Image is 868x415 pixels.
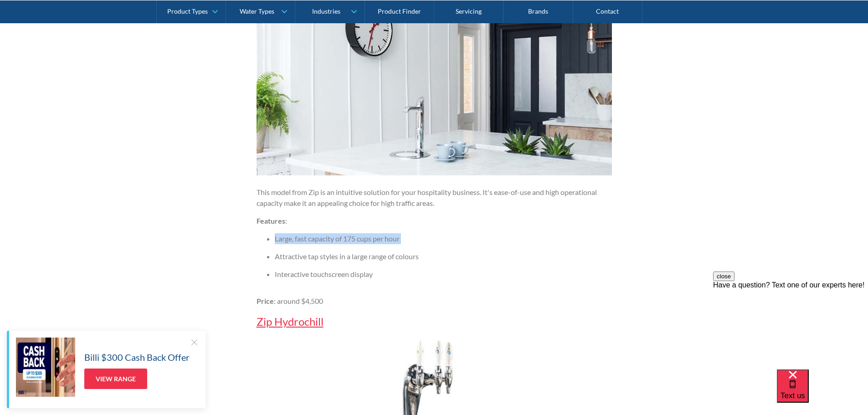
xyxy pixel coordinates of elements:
[257,315,324,328] a: Zip Hydrochill
[16,338,75,397] img: Billi $300 Cash Back Offer
[777,369,868,415] iframe: podium webchat widget bubble
[275,251,612,262] li: Attractive tap styles in a large range of colours
[257,216,285,225] strong: Features
[257,296,612,307] p: : around $4,500
[257,215,612,226] p: :
[713,272,868,381] iframe: podium webchat widget prompt
[84,369,147,389] a: View Range
[275,269,612,280] li: Interactive touchscreen display
[257,297,274,305] strong: Price
[275,233,612,244] li: Large, fast capacity of 175 cups per hour
[257,187,612,209] p: This model from Zip is an intuitive solution for your hospitality business. It's ease-of-use and ...
[312,7,340,15] div: Industries
[257,9,612,176] img: Zip Hydrotap Classic
[167,7,208,15] div: Product Types
[84,350,190,364] h5: Billi $300 Cash Back Offer
[240,7,274,15] div: Water Types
